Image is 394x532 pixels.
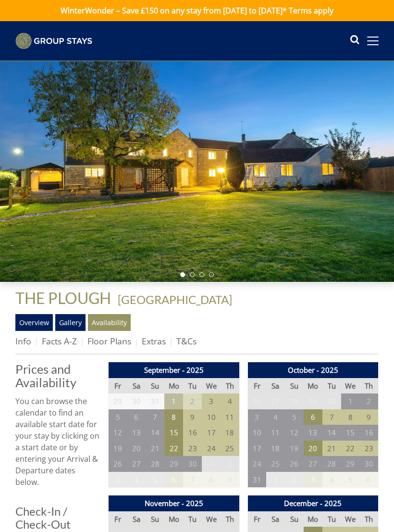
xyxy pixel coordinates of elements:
img: Group Stays [15,33,92,49]
th: Su [146,511,164,527]
th: Tu [322,511,341,527]
td: 8 [202,472,221,488]
td: 12 [285,425,304,441]
th: Su [146,378,164,394]
a: Info [15,335,31,347]
td: 7 [322,409,341,425]
a: Extras [142,335,166,347]
td: 4 [322,472,341,488]
th: Th [221,511,239,527]
td: 1 [202,456,221,472]
th: We [341,511,360,527]
th: October - 2025 [247,362,379,378]
td: 30 [127,393,146,409]
th: Th [360,378,379,394]
td: 19 [285,441,304,456]
td: 18 [221,425,239,441]
td: 22 [164,441,183,456]
td: 1 [266,472,285,488]
td: 22 [341,441,360,456]
td: 2 [183,393,202,409]
td: 11 [221,409,239,425]
th: Sa [127,511,146,527]
td: 17 [247,441,266,456]
td: 30 [360,456,379,472]
a: Prices and Availability [15,362,100,389]
td: 19 [109,441,127,456]
td: 4 [266,409,285,425]
td: 6 [304,409,322,425]
td: 29 [304,393,322,409]
td: 29 [109,393,127,409]
td: 5 [146,472,164,488]
a: Gallery [55,314,86,330]
td: 21 [322,441,341,456]
td: 5 [285,409,304,425]
a: Floor Plans [87,335,131,347]
th: Th [221,378,239,394]
td: 9 [360,409,379,425]
td: 3 [304,472,322,488]
td: 1 [164,393,183,409]
th: Fr [109,511,127,527]
th: We [202,378,221,394]
td: 18 [266,441,285,456]
td: 26 [247,393,266,409]
th: Mo [304,378,322,394]
th: Mo [164,378,183,394]
td: 21 [146,441,164,456]
th: We [202,511,221,527]
td: 8 [341,409,360,425]
td: 25 [266,456,285,472]
td: 28 [285,393,304,409]
th: Fr [247,511,266,527]
td: 1 [341,393,360,409]
td: 9 [221,472,239,488]
td: 3 [202,393,221,409]
th: Tu [183,511,202,527]
a: Overview [15,314,53,330]
td: 5 [341,472,360,488]
a: Availability [88,314,131,330]
td: 5 [109,409,127,425]
td: 6 [360,472,379,488]
th: Sa [266,511,285,527]
td: 10 [247,425,266,441]
a: Facts A-Z [42,335,77,347]
th: Fr [109,378,127,394]
td: 20 [127,441,146,456]
th: Sa [127,378,146,394]
td: 4 [221,393,239,409]
th: December - 2025 [247,495,379,511]
td: 16 [360,425,379,441]
td: 12 [109,425,127,441]
td: 27 [266,393,285,409]
h3: Check-In / Check-Out [15,505,100,531]
td: 25 [221,441,239,456]
td: 29 [341,456,360,472]
td: 2 [360,393,379,409]
a: [GEOGRAPHIC_DATA] [118,292,232,306]
th: Su [285,378,304,394]
td: 2 [285,472,304,488]
th: November - 2025 [109,495,240,511]
td: 30 [322,393,341,409]
td: 26 [109,456,127,472]
td: 27 [127,456,146,472]
td: 24 [202,441,221,456]
td: 31 [146,393,164,409]
td: 6 [127,409,146,425]
td: 3 [247,409,266,425]
td: 13 [304,425,322,441]
td: 23 [360,441,379,456]
td: 4 [127,472,146,488]
td: 7 [146,409,164,425]
th: September - 2025 [109,362,240,378]
td: 13 [127,425,146,441]
span: - [114,292,232,306]
td: 20 [304,441,322,456]
td: 6 [164,472,183,488]
td: 16 [183,425,202,441]
td: 28 [146,456,164,472]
